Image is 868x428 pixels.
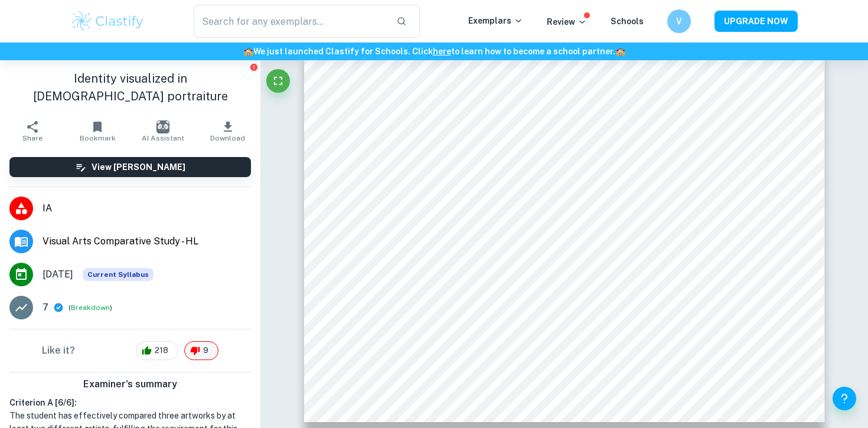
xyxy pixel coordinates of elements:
[5,377,256,391] h6: Examiner's summary
[197,345,215,357] span: 9
[468,14,523,27] p: Exemplars
[142,134,184,142] span: AI Assistant
[243,47,253,56] span: 🏫
[673,15,686,28] h6: V
[667,9,691,33] button: V
[130,115,195,148] button: AI Assistant
[83,268,154,281] span: Current Syllabus
[43,234,251,249] span: Visual Arts Comparative Study - HL
[68,302,112,313] span: ( )
[195,115,260,148] button: Download
[9,157,251,177] button: View [PERSON_NAME]
[433,47,451,56] a: here
[70,9,145,33] img: Clastify logo
[148,345,175,357] span: 218
[194,5,387,38] input: Search for any exemplars...
[184,341,218,360] div: 9
[42,344,75,358] h6: Like it?
[22,134,43,142] span: Share
[2,45,866,58] h6: We just launched Clastify for Schools. Click to learn how to become a school partner.
[43,267,73,282] span: [DATE]
[249,63,258,71] button: Report issue
[136,341,178,360] div: 218
[43,201,251,215] span: IA
[156,120,169,133] img: AI Assistant
[210,134,245,142] span: Download
[615,47,625,56] span: 🏫
[83,268,154,281] div: This exemplar is based on the current syllabus. Feel free to refer to it for inspiration/ideas wh...
[714,11,798,32] button: UPGRADE NOW
[266,69,290,93] button: Fullscreen
[92,161,185,174] h6: View [PERSON_NAME]
[43,300,48,315] p: 7
[547,15,587,28] p: Review
[9,396,251,409] h6: Criterion A [ 6 / 6 ]:
[833,387,856,410] button: Help and Feedback
[80,134,116,142] span: Bookmark
[71,302,110,313] button: Breakdown
[611,17,644,26] a: Schools
[9,70,251,105] h1: Identity visualized in [DEMOGRAPHIC_DATA] portraiture
[65,115,130,148] button: Bookmark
